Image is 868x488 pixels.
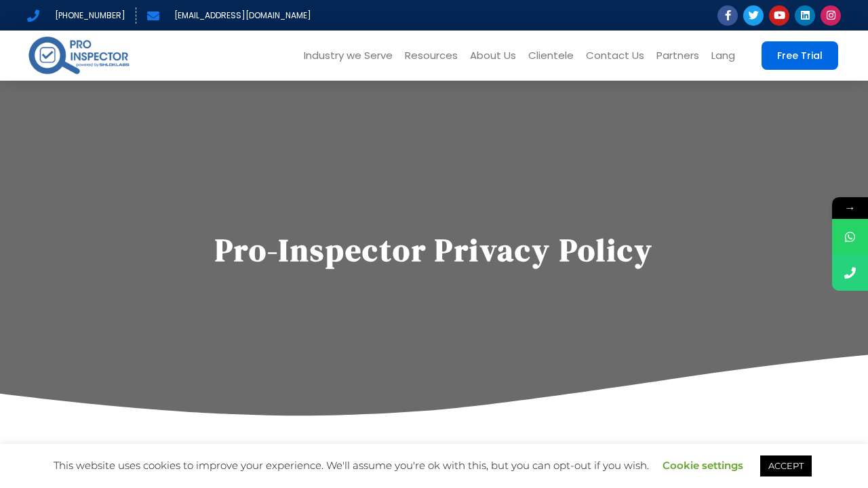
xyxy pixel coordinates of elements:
[153,30,741,81] nav: Menu
[760,455,812,476] a: ACCEPT
[464,30,522,81] a: About Us
[54,459,815,472] span: This website uses cookies to improve your experience. We'll assume you're ok with this, but you c...
[777,51,823,60] span: Free Trial
[832,197,868,219] span: →
[650,30,705,81] a: Partners
[762,41,838,70] a: Free Trial
[399,30,464,81] a: Resources
[171,7,311,24] span: [EMAIL_ADDRESS][DOMAIN_NAME]
[663,459,743,472] a: Cookie settings
[34,224,834,277] h1: Pro-Inspector Privacy Policy
[705,30,741,81] a: Lang
[522,30,580,81] a: Clientele
[580,30,650,81] a: Contact Us
[147,7,312,24] a: [EMAIL_ADDRESS][DOMAIN_NAME]
[52,7,125,24] span: [PHONE_NUMBER]
[27,34,131,77] img: pro-inspector-logo
[298,30,399,81] a: Industry we Serve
